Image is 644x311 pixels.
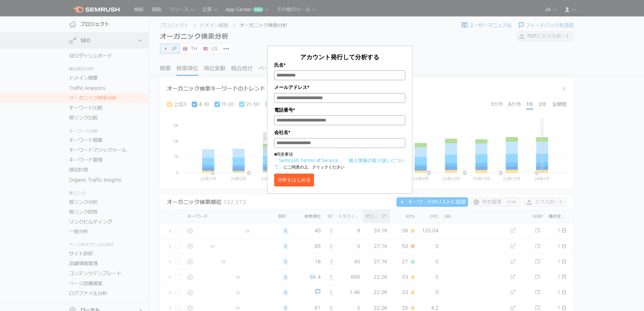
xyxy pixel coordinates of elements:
p: ■同意事項 にご同意の上、クリックください [274,151,405,170]
span: アカウント発行して分析する [300,53,379,61]
a: 「個人情報の取り扱いについて」 [274,157,405,170]
label: 電話番号* [274,106,405,114]
label: メールアドレス* [274,84,405,91]
button: 分析をはじめる [274,174,314,186]
a: 「Semrush Terms of Service」 [274,157,343,163]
